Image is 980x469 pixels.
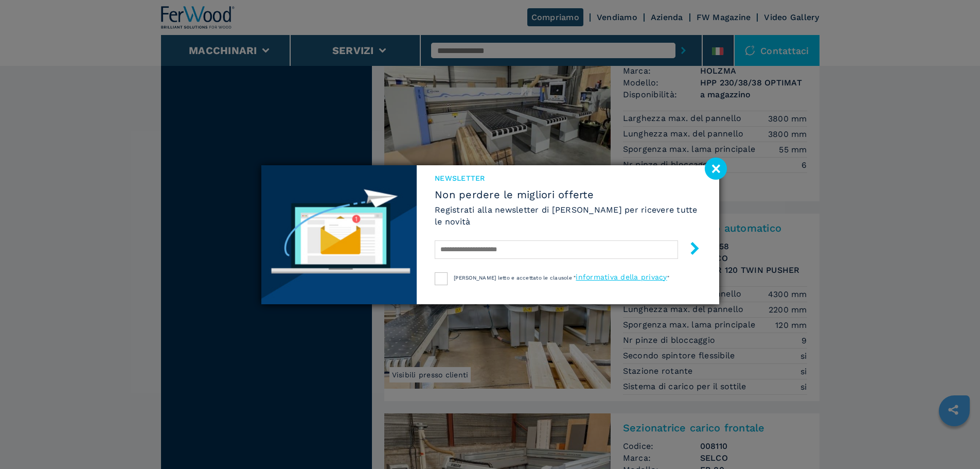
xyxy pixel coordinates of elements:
[678,238,701,262] button: submit-button
[435,204,701,228] h6: Registrati alla newsletter di [PERSON_NAME] per ricevere tutte le novità
[454,275,576,281] span: [PERSON_NAME] letto e accettato le clausole "
[435,173,701,183] span: NEWSLETTER
[576,273,667,281] a: informativa della privacy
[667,275,669,281] span: "
[435,188,701,201] span: Non perdere le migliori offerte
[261,165,417,304] img: Newsletter image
